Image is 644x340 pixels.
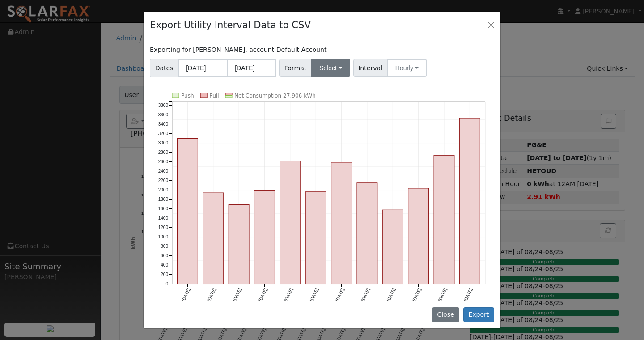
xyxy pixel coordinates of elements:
[158,178,169,183] text: 2200
[181,287,191,302] text: [DATE]
[305,192,326,284] rect: onclick=""
[460,118,480,284] rect: onclick=""
[158,122,169,127] text: 3400
[158,150,169,155] text: 2800
[158,112,169,117] text: 3600
[209,93,219,99] text: Pull
[178,138,198,284] rect: onclick=""
[158,140,169,145] text: 3000
[158,216,169,221] text: 1400
[284,287,294,302] text: [DATE]
[437,287,448,302] text: [DATE]
[234,93,316,99] text: Net Consumption 27,906 kWh
[158,234,169,239] text: 1000
[387,59,427,77] button: Hourly
[158,225,169,230] text: 1200
[158,206,169,211] text: 1600
[411,287,422,302] text: [DATE]
[161,253,168,258] text: 600
[360,287,371,302] text: [DATE]
[353,59,388,77] span: Interval
[485,18,497,31] button: Close
[229,204,249,284] rect: onclick=""
[203,193,224,284] rect: onclick=""
[158,169,169,174] text: 2400
[161,244,168,249] text: 800
[181,93,194,99] text: Push
[150,59,178,77] span: Dates
[309,287,319,302] text: [DATE]
[232,287,242,302] text: [DATE]
[386,287,396,302] text: [DATE]
[158,159,169,164] text: 2600
[408,188,429,284] rect: onclick=""
[463,287,473,302] text: [DATE]
[434,155,454,284] rect: onclick=""
[161,272,168,277] text: 200
[258,287,268,302] text: [DATE]
[150,18,311,32] h4: Export Utility Interval Data to CSV
[207,287,217,302] text: [DATE]
[331,162,352,284] rect: onclick=""
[158,103,169,108] text: 3800
[254,190,275,284] rect: onclick=""
[280,161,301,284] rect: onclick=""
[158,187,169,192] text: 2000
[158,197,169,202] text: 1800
[161,263,168,268] text: 400
[158,131,169,136] text: 3200
[279,59,312,77] span: Format
[311,59,350,77] button: Select
[357,183,377,284] rect: onclick=""
[463,307,494,323] button: Export
[432,307,459,323] button: Close
[382,210,403,284] rect: onclick=""
[166,281,169,286] text: 0
[335,287,345,302] text: [DATE]
[150,45,326,55] label: Exporting for [PERSON_NAME], account Default Account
